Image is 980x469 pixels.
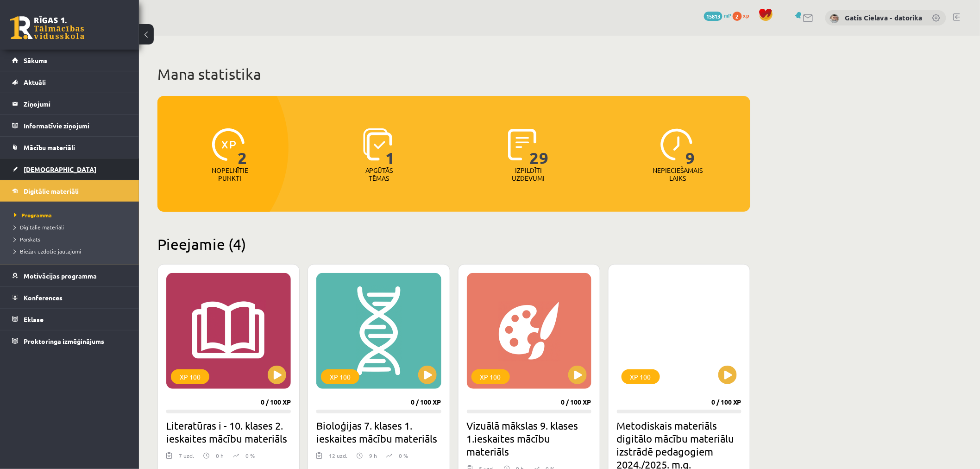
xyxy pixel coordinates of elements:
a: Biežāk uzdotie jautājumi [14,247,130,255]
a: Informatīvie ziņojumi [12,115,127,136]
span: Sākums [24,56,47,64]
a: Sākums [12,50,127,71]
h1: Mana statistika [157,65,750,83]
div: XP 100 [171,369,209,384]
a: Konferences [12,287,127,308]
a: Programma [14,211,130,219]
p: Apgūtās tēmas [361,166,397,182]
span: Digitālie materiāli [14,223,64,231]
span: Programma [14,211,52,219]
a: Eklase [12,309,127,330]
p: 0 % [245,451,255,460]
h2: Vizuālā mākslas 9. klases 1.ieskaites mācību materiāls [467,419,591,458]
span: Digitālie materiāli [24,187,79,195]
div: XP 100 [622,369,660,384]
a: Motivācijas programma [12,265,127,286]
span: [DEMOGRAPHIC_DATA] [24,165,96,173]
h2: Bioloģijas 7. klases 1. ieskaites mācību materiāls [316,419,441,445]
a: Aktuāli [12,71,127,93]
p: Nopelnītie punkti [212,166,248,182]
span: Pārskats [14,235,40,243]
span: Konferences [24,293,63,302]
a: Rīgas 1. Tālmācības vidusskola [10,16,84,39]
span: Proktoringa izmēģinājums [24,337,104,345]
p: Nepieciešamais laiks [653,166,703,182]
img: Gatis Cielava - datorika [830,14,839,23]
span: 2 [238,128,247,166]
span: Aktuāli [24,78,46,86]
a: Proktoringa izmēģinājums [12,330,127,352]
a: Digitālie materiāli [12,180,127,202]
span: 2 [733,12,742,21]
span: xp [743,12,749,19]
legend: Informatīvie ziņojumi [24,115,127,136]
a: Ziņojumi [12,93,127,114]
div: 12 uzd. [329,451,347,465]
a: Digitālie materiāli [14,223,130,231]
legend: Ziņojumi [24,93,127,114]
a: Pārskats [14,235,130,243]
p: 0 % [399,451,408,460]
a: Gatis Cielava - datorika [845,13,923,22]
div: XP 100 [321,369,359,384]
p: 9 h [369,451,377,460]
span: mP [724,12,731,19]
a: Mācību materiāli [12,137,127,158]
a: [DEMOGRAPHIC_DATA] [12,158,127,180]
a: 15813 mP [704,12,731,19]
div: XP 100 [471,369,510,384]
span: Eklase [24,315,44,323]
span: 1 [385,128,395,166]
a: 2 xp [733,12,754,19]
span: Biežāk uzdotie jautājumi [14,247,81,255]
img: icon-clock-7be60019b62300814b6bd22b8e044499b485619524d84068768e800edab66f18.svg [660,128,693,161]
div: 7 uzd. [179,451,194,465]
span: 15813 [704,12,722,21]
img: icon-xp-0682a9bc20223a9ccc6f5883a126b849a74cddfe5390d2b41b4391c66f2066e7.svg [212,128,245,161]
span: Motivācijas programma [24,272,97,280]
span: 9 [686,128,696,166]
h2: Pieejamie (4) [157,235,750,253]
h2: Literatūras i - 10. klases 2. ieskaites mācību materiāls [166,419,291,445]
img: icon-learned-topics-4a711ccc23c960034f471b6e78daf4a3bad4a20eaf4de84257b87e66633f6470.svg [363,128,392,161]
span: 29 [530,128,549,166]
p: 0 h [216,451,224,460]
span: Mācību materiāli [24,143,75,152]
img: icon-completed-tasks-ad58ae20a441b2904462921112bc710f1caf180af7a3daa7317a5a94f2d26646.svg [508,128,537,161]
p: Izpildīti uzdevumi [510,166,547,182]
